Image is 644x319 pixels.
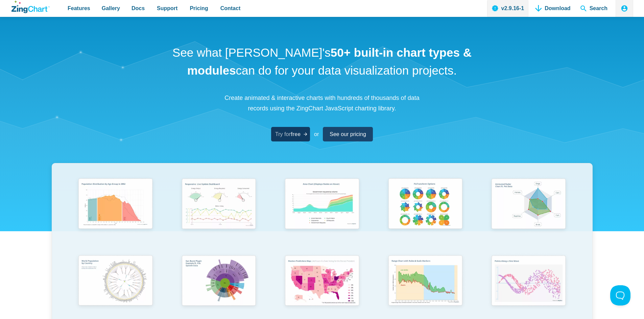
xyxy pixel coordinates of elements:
h1: See what [PERSON_NAME]'s can do for your data visualization projects. [170,44,474,79]
img: Animated Radar Chart ft. Pet Data [487,175,570,234]
img: Points Along a Sine Wave [487,252,570,311]
img: Election Predictions Map [281,252,363,311]
img: Responsive Live Update Dashboard [177,175,260,234]
strong: free [291,131,301,137]
span: Docs [132,4,145,13]
span: Support [157,4,177,13]
span: Features [68,4,90,13]
img: Pie Transform Options [384,175,467,234]
img: Range Chart with Rultes & Scale Markers [384,252,467,311]
strong: 50+ built-in chart types & modules [187,46,472,77]
a: Population Distribution by Age Group in 2052 [64,175,167,252]
span: Pricing [190,4,208,13]
p: Create animated & interactive charts with hundreds of thousands of data records using the ZingCha... [221,93,424,113]
img: Area Chart (Displays Nodes on Hover) [281,175,363,234]
iframe: Toggle Customer Support [610,285,630,305]
a: ZingChart Logo. Click to return to the homepage [11,1,50,13]
a: Try forfree [271,127,310,141]
span: Contact [220,4,241,13]
a: Animated Radar Chart ft. Pet Data [477,175,580,252]
a: See our pricing [323,127,373,141]
span: See our pricing [330,130,366,139]
img: Population Distribution by Age Group in 2052 [74,175,157,234]
span: Gallery [102,4,120,13]
a: Area Chart (Displays Nodes on Hover) [270,175,374,252]
img: World Population by Country [74,252,157,311]
a: Responsive Live Update Dashboard [167,175,270,252]
a: Pie Transform Options [374,175,477,252]
span: Try for [275,130,301,139]
img: Sun Burst Plugin Example ft. File System Data [177,252,260,311]
span: or [314,130,319,139]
